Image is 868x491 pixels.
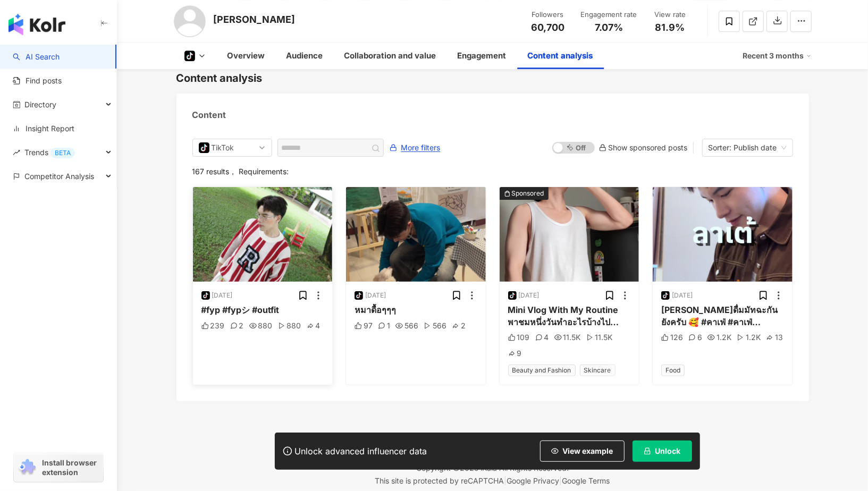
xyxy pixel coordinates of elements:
button: More filters [389,139,441,156]
span: Competitor Analysis [24,164,94,188]
div: 1 [378,320,390,331]
div: 880 [249,320,273,331]
div: Followers [528,10,568,20]
div: #fyp #fypシ #outfit [201,304,324,316]
div: Content [192,109,226,121]
div: [DATE] [519,291,540,300]
div: 1.2K [737,332,761,343]
div: 239 [201,320,225,331]
img: post-image [346,187,486,282]
div: 9 [508,348,522,359]
span: Unlock [655,447,681,455]
button: Unlock [633,441,692,462]
button: View example [540,441,625,462]
div: Audience [286,49,323,62]
div: 4 [307,320,321,331]
div: Engagement [458,49,507,62]
span: | [504,476,507,485]
div: 167 results ， Requirements: [192,167,793,176]
span: Food [661,365,685,376]
div: post-imageSponsored [500,187,639,282]
div: Engagement rate [581,10,637,20]
a: Insight Report [13,123,74,134]
img: logo [9,14,65,35]
div: 566 [395,320,418,331]
div: 126 [661,332,683,343]
div: 97 [355,320,373,331]
div: [PERSON_NAME] [214,13,296,26]
span: 81.9% [655,22,685,33]
span: rise [13,149,20,156]
div: Show sponsored posts [599,143,688,152]
div: Sponsored [512,188,544,199]
img: post-image [653,187,793,282]
span: | [560,476,562,485]
div: 11.5K [554,332,581,343]
a: chrome extensionInstall browser extension [14,453,103,482]
div: 11.5K [586,332,613,343]
span: Beauty and Fashion [508,365,576,376]
span: 7.07% [595,22,623,33]
div: Recent 3 months [743,47,812,64]
div: [DATE] [212,291,233,300]
span: Directory [24,92,56,116]
div: [DATE] [672,291,693,300]
div: 109 [508,332,530,343]
div: 2 [230,320,244,331]
img: post-image [193,187,333,282]
div: 566 [424,320,446,331]
a: Google Privacy [507,476,560,485]
div: [PERSON_NAME]ดื่มมัทฉะกันยังครับ 🥰 #คาเฟ่ #คาเฟ่สกลนคร #howcutehomecraft #fyp #cafe #matchalate #... [661,304,784,328]
span: This site is protected by reCAPTCHA [375,475,610,487]
a: searchAI Search [13,52,60,62]
div: หมาดื้อๆๆๆ [355,304,477,316]
div: View rate [650,10,690,20]
div: Overview [227,49,265,62]
div: 13 [766,332,783,343]
div: Mini Vlog With My Routine พาชมหนึ่งวันทำอะไรบ้างไปด้วย[PERSON_NAME]เเก้วคู่ใจเก็บความเย็นดีไซน์ให... [508,304,631,328]
div: 4 [535,332,549,343]
span: View example [563,447,613,455]
img: KOL Avatar [174,5,206,37]
a: Google Terms [562,476,610,485]
img: chrome extension [17,459,37,476]
div: Content analysis [528,49,593,62]
span: Skincare [580,365,616,376]
span: lock [644,447,651,455]
div: 6 [688,332,702,343]
span: More filters [401,139,441,156]
img: post-image [500,187,639,282]
div: Content analysis [176,71,263,86]
div: Unlock advanced influencer data [295,446,427,456]
div: Collaboration and value [344,49,436,62]
span: 60,700 [531,22,564,33]
div: BETA [50,148,75,158]
div: 2 [452,320,466,331]
div: 880 [278,320,301,331]
span: Trends [24,140,75,164]
div: [DATE] [365,291,386,300]
span: Install browser extension [42,458,100,477]
div: 1.2K [707,332,731,343]
div: TikTok [212,139,246,156]
a: Find posts [13,75,62,86]
div: Sorter: Publish date [709,139,777,156]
